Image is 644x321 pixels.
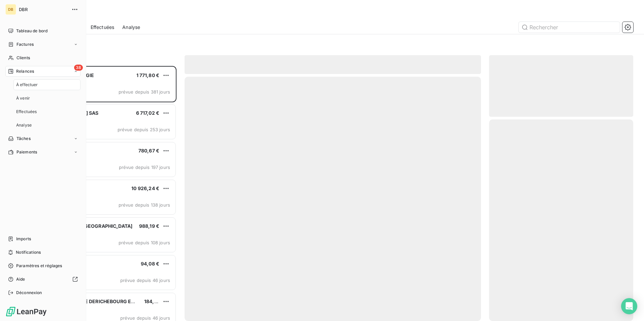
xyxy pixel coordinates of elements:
span: 988,19 € [139,223,159,229]
span: prévue depuis 253 jours [118,127,170,132]
span: Notifications [16,249,41,255]
span: DBR [19,7,67,12]
div: DB [5,4,16,15]
span: Effectuées [16,109,37,115]
span: 10 926,24 € [131,185,159,191]
span: prévue depuis 46 jours [120,315,170,321]
span: 38 [74,65,83,71]
span: Aide [16,276,25,282]
img: Logo LeanPay [5,306,47,317]
input: Rechercher [519,22,620,33]
div: grid [32,66,176,321]
span: Imports [16,236,31,242]
span: 6 717,02 € [136,110,160,116]
span: Analyse [16,122,32,128]
span: Effectuées [91,24,115,31]
span: 780,67 € [138,148,159,153]
span: prévue depuis 108 jours [119,240,170,245]
span: Relances [16,68,34,74]
span: Paramètres et réglages [16,263,62,269]
span: Déconnexion [16,290,42,296]
span: À venir [16,95,30,101]
span: Analyse [122,24,140,31]
span: AFM RECYCLAGE DERICHEBOURG ENVIRONNEMENT [47,298,171,304]
span: 184,80 € [144,298,165,304]
span: Tâches [17,136,31,142]
div: Open Intercom Messenger [621,298,637,314]
span: COMMUNE DE [GEOGRAPHIC_DATA] [47,223,132,229]
span: prévue depuis 138 jours [119,202,170,208]
span: prévue depuis 197 jours [119,165,170,170]
span: 94,08 € [141,261,159,266]
span: À effectuer [16,82,38,88]
span: Tableau de bord [16,28,47,34]
span: prévue depuis 381 jours [119,89,170,95]
a: Aide [5,274,80,285]
span: Clients [17,55,30,61]
span: Factures [17,41,34,47]
span: 1 771,80 € [136,72,160,78]
span: prévue depuis 46 jours [120,278,170,283]
span: Paiements [17,149,37,155]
